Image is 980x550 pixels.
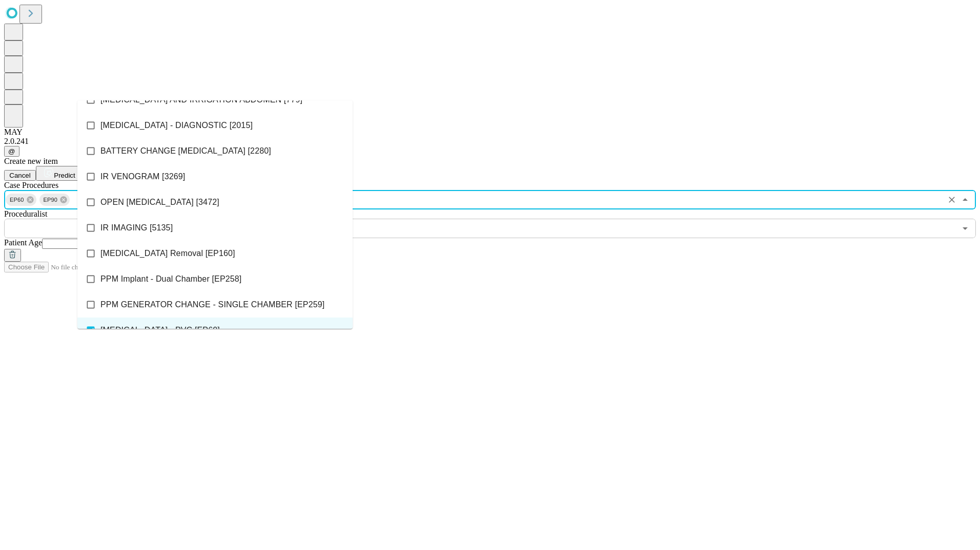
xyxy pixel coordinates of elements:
[100,299,324,311] span: PPM GENERATOR CHANGE - SINGLE CHAMBER [EP259]
[4,146,19,157] button: @
[9,172,31,179] span: Cancel
[4,170,36,181] button: Cancel
[36,166,83,181] button: Predict
[100,324,220,336] span: [MEDICAL_DATA] - PVC [EP60]
[100,273,241,285] span: PPM Implant - Dual Chamber [EP258]
[100,247,235,260] span: [MEDICAL_DATA] Removal [EP160]
[39,194,62,206] span: EP90
[100,222,173,234] span: IR IMAGING [5135]
[54,172,75,179] span: Predict
[39,194,70,206] div: EP90
[100,145,271,157] span: BATTERY CHANGE [MEDICAL_DATA] [2280]
[958,193,972,207] button: Close
[6,194,36,206] div: EP60
[4,128,976,137] div: MAY
[958,221,972,236] button: Open
[4,157,58,165] span: Create new item
[8,147,15,155] span: @
[4,181,58,189] span: Scheduled Procedure
[4,238,42,247] span: Patient Age
[945,193,959,207] button: Clear
[100,171,185,183] span: IR VENOGRAM [3269]
[4,209,47,218] span: Proceduralist
[6,194,28,206] span: EP60
[100,119,253,132] span: [MEDICAL_DATA] - DIAGNOSTIC [2015]
[4,137,976,146] div: 2.0.241
[100,196,219,208] span: OPEN [MEDICAL_DATA] [3472]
